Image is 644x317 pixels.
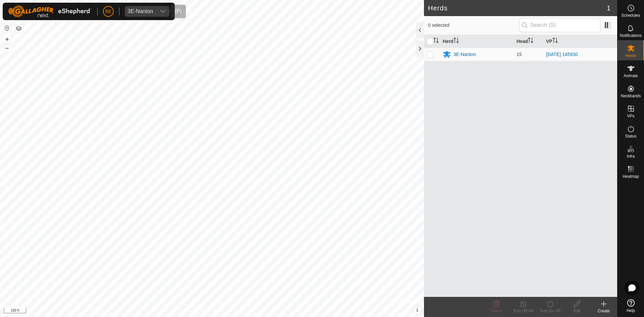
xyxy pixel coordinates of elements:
th: Head [514,35,543,48]
span: Heatmap [623,174,639,178]
a: [DATE] 145930 [546,52,578,57]
div: Edit [563,308,590,314]
div: 3E-Nanton [453,51,476,58]
span: Delete [491,309,502,313]
div: Create [590,308,617,314]
a: Privacy Policy [185,308,211,314]
p-sorticon: Activate to sort [552,39,558,44]
p-sorticon: Activate to sort [433,39,439,44]
img: Gallagher Logo [8,5,92,17]
input: Search (S) [519,18,600,32]
button: + [3,35,11,43]
span: Herds [625,54,636,58]
th: VP [543,35,617,48]
div: Turn Off VP [510,308,537,314]
span: Notifications [620,34,642,38]
span: Schedules [621,13,640,17]
span: Animals [624,74,638,78]
span: Help [627,309,635,313]
th: Herd [440,35,514,48]
a: Contact Us [219,308,238,314]
div: 3E-Nanton [127,9,153,14]
span: VPs [627,114,634,118]
span: Status [625,134,636,138]
button: i [414,307,421,314]
p-sorticon: Activate to sort [528,39,533,44]
span: 15 [517,52,522,57]
div: Turn On VP [537,308,563,314]
p-sorticon: Activate to sort [453,39,459,44]
span: 3E-Nanton [125,6,156,17]
button: Map Layers [15,24,23,33]
span: 1 [607,3,610,13]
span: BE [105,8,112,15]
span: Neckbands [621,94,641,98]
a: Help [618,297,644,315]
button: Reset Map [3,24,11,32]
h2: Herds [428,4,607,12]
div: dropdown trigger [156,6,169,17]
span: Infra [627,154,635,158]
button: – [3,44,11,52]
span: i [417,307,418,313]
span: 0 selected [428,22,519,29]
